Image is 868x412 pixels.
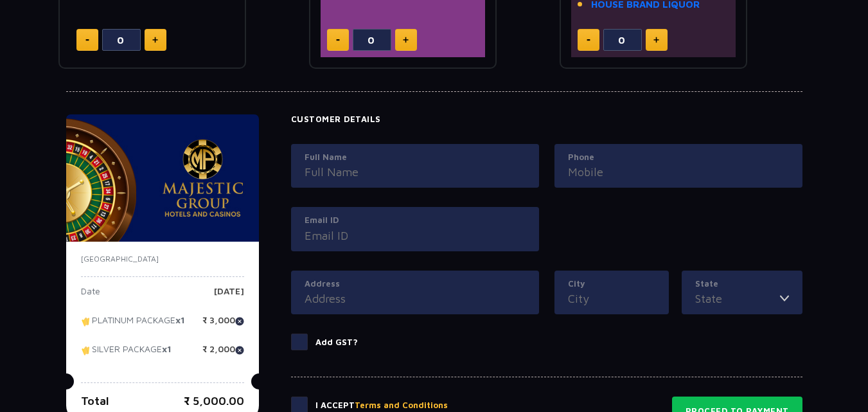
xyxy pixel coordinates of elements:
[81,287,100,306] p: Date
[214,287,244,306] p: [DATE]
[587,39,590,41] img: minus
[653,37,659,43] img: plus
[305,278,526,291] label: Address
[315,336,358,349] p: Add GST?
[81,316,92,327] img: tikcet
[403,37,409,43] img: plus
[202,345,244,364] p: ₹ 2,000
[202,316,244,335] p: ₹ 3,000
[568,163,789,181] input: Mobile
[162,344,172,355] strong: x1
[305,163,526,181] input: Full Name
[305,151,526,164] label: Full Name
[780,290,789,307] img: toggler icon
[184,392,244,409] p: ₹ 5,000.00
[568,151,789,164] label: Phone
[695,278,789,291] label: State
[305,227,526,244] input: Email ID
[355,399,448,412] button: Terms and Conditions
[305,290,526,307] input: Address
[568,290,655,307] input: City
[315,399,448,412] p: I Accept
[81,345,92,356] img: tikcet
[291,114,802,125] h4: Customer Details
[85,39,89,41] img: minus
[66,114,259,242] img: majesticPride-banner
[175,315,185,326] strong: x1
[305,214,526,227] label: Email ID
[81,316,185,335] p: PLATINUM PACKAGE
[336,39,340,41] img: minus
[695,290,780,307] input: State
[81,392,109,409] p: Total
[81,253,244,265] p: [GEOGRAPHIC_DATA]
[152,37,158,43] img: plus
[81,345,172,364] p: SILVER PACKAGE
[568,278,655,291] label: City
